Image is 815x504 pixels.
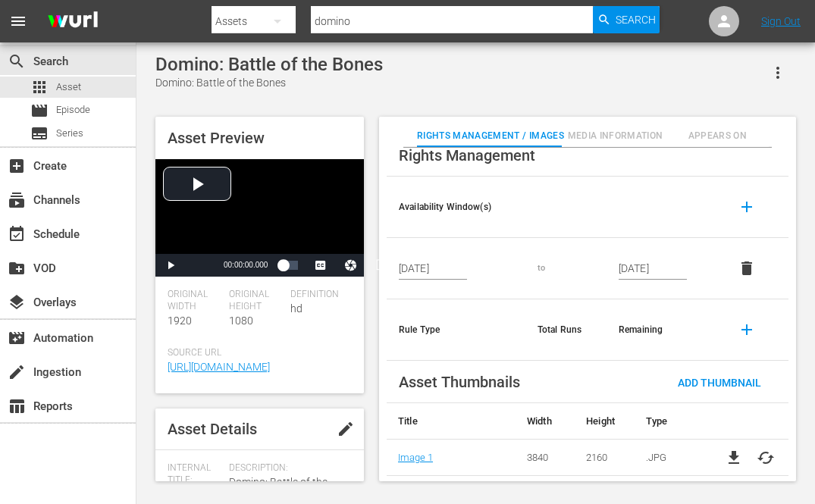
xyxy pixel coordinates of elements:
span: Original Width [168,289,221,313]
td: 3840 [516,440,575,476]
a: [URL][DOMAIN_NAME] [168,361,270,373]
button: add [729,189,765,225]
span: add [738,198,756,216]
th: Height [575,403,635,440]
span: hd [290,302,302,315]
span: Asset [56,80,81,95]
button: add [729,311,765,348]
span: VOD [8,259,26,277]
span: 00:00:00.000 [224,261,268,269]
button: delete [729,250,765,286]
span: Rights Management / Images [417,128,564,144]
span: Add Thumbnail [666,377,773,389]
span: edit [337,420,355,438]
button: Play [155,254,186,277]
td: .JPG [635,440,712,476]
span: Asset Thumbnails [399,373,520,391]
span: Channels [8,191,26,209]
span: Appears On [666,128,769,144]
div: Progress Bar [283,261,298,270]
span: 1920 [168,315,192,327]
th: Type [635,403,712,440]
td: 2160 [575,440,635,476]
button: cached [757,449,775,467]
button: Captions [306,254,336,277]
span: Overlays [8,293,26,311]
div: Video Player [155,159,364,277]
span: Asset Details [168,420,257,438]
th: Availability Window(s) [387,177,525,238]
span: Create [8,157,26,175]
span: Ingestion [8,363,26,381]
a: Sign Out [761,15,801,27]
button: edit [328,411,364,447]
span: Asset Preview [168,129,265,147]
button: Jump To Time [336,254,366,277]
span: delete [738,259,756,277]
span: Episode [30,102,49,120]
span: Automation [8,329,26,347]
a: file_download [725,449,743,467]
span: Asset [30,78,49,96]
span: 1080 [229,315,253,327]
th: Remaining [607,299,716,361]
img: ans4CAIJ8jUAAAAAAAAAAAAAAAAAAAAAAAAgQb4GAAAAAAAAAAAAAAAAAAAAAAAAJMjXAAAAAAAAAAAAAAAAAAAAAAAAgAT5G... [36,4,109,39]
th: Title [387,403,516,440]
a: Image 1 [398,452,433,463]
th: Total Runs [525,299,607,361]
span: Series [56,126,83,141]
div: to [538,262,594,274]
span: menu [9,12,27,30]
button: Picture-in-Picture [366,254,397,277]
span: Series [30,124,49,142]
span: Reports [8,397,26,415]
span: Search [616,6,656,33]
span: Original Height [229,289,283,313]
span: Source Url [168,347,344,359]
button: Add Thumbnail [666,368,773,396]
span: Search [8,52,26,70]
button: Search [593,6,660,33]
div: Domino: Battle of the Bones [155,75,383,91]
th: Rule Type [387,299,525,361]
span: Internal Title: [168,462,221,487]
span: Rights Management [399,146,535,164]
th: Width [516,403,575,440]
div: Domino: Battle of the Bones [155,54,383,75]
span: Media Information [564,128,666,144]
button: Fullscreen [397,254,427,277]
span: Description: [229,462,344,474]
span: Episode [56,102,90,117]
span: Schedule [8,225,26,243]
span: add [738,321,756,339]
span: Definition [290,289,344,301]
